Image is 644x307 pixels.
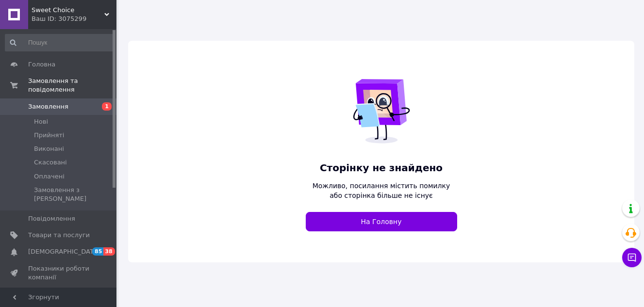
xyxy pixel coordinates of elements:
[5,34,115,51] input: Пошук
[102,102,112,111] span: 1
[28,77,116,94] span: Замовлення та повідомлення
[28,214,75,223] span: Повідомлення
[622,248,642,267] button: Чат з покупцем
[34,145,64,153] span: Виконані
[306,161,457,175] span: Сторінку не знайдено
[103,247,115,256] span: 38
[306,212,457,231] a: На Головну
[28,102,68,111] span: Замовлення
[32,15,116,23] div: Ваш ID: 3075299
[92,247,103,256] span: 85
[28,60,55,69] span: Головна
[34,172,65,181] span: Оплачені
[34,117,48,126] span: Нові
[28,231,90,240] span: Товари та послуги
[34,158,67,167] span: Скасовані
[28,264,90,282] span: Показники роботи компанії
[34,131,64,140] span: Прийняті
[34,186,114,203] span: Замовлення з [PERSON_NAME]
[32,6,104,15] span: Sweet Choice
[306,181,457,200] span: Можливо, посилання містить помилку або сторінка більше не існує
[28,247,100,256] span: [DEMOGRAPHIC_DATA]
